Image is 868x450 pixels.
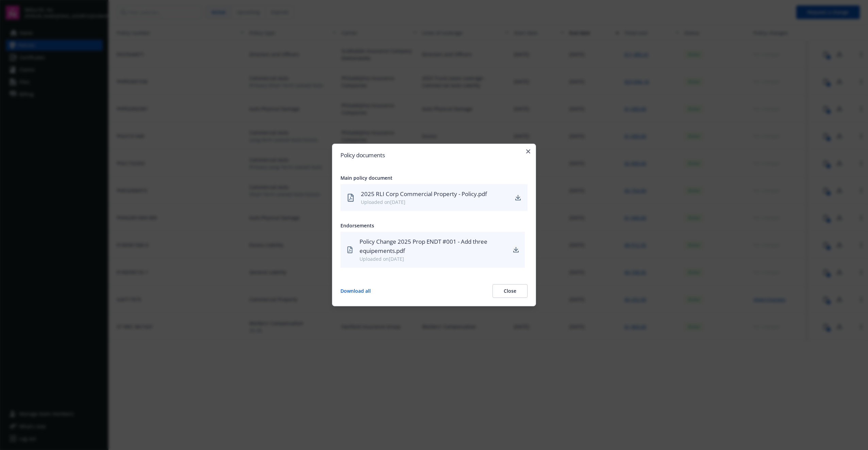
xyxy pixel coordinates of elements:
[340,284,371,298] button: Download all
[361,198,508,206] div: Uploaded on [DATE]
[493,284,528,298] button: Close
[361,190,508,198] div: 2025 RLI Corp Commercial Property - Policy.pdf
[340,222,528,229] div: Endorsements
[340,152,528,158] h2: Policy documents
[513,246,519,254] a: download
[340,174,528,181] div: Main policy document
[360,255,507,262] div: Uploaded on [DATE]
[360,237,507,255] div: Policy Change 2025 Prop ENDT #001 - Add three equipements.pdf
[514,194,522,202] a: download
